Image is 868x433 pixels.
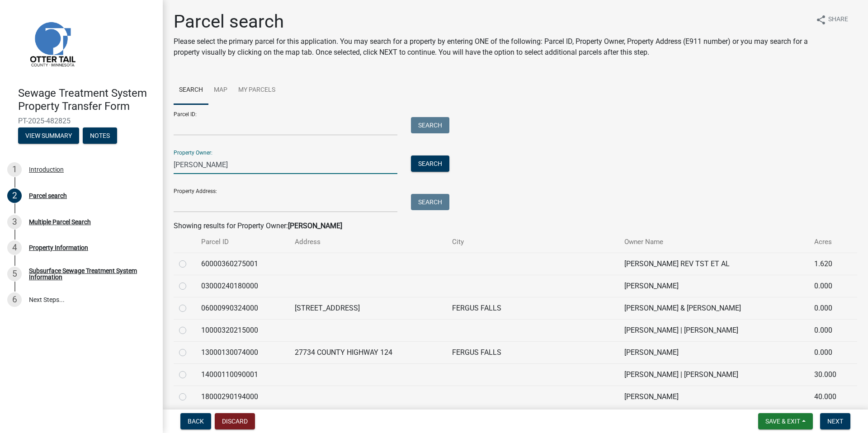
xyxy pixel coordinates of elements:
[809,363,846,386] td: 30.000
[619,297,809,319] td: [PERSON_NAME] & [PERSON_NAME]
[809,231,846,253] th: Acres
[196,231,289,253] th: Parcel ID
[289,231,447,253] th: Address
[18,117,145,125] span: PT-2025-482825
[196,297,289,319] td: 06000990324000
[619,253,809,275] td: [PERSON_NAME] REV TST ET AL
[29,245,88,251] div: Property Information
[180,413,211,429] button: Back
[233,76,281,105] a: My Parcels
[196,253,289,275] td: 60000360275001
[174,11,808,33] h1: Parcel search
[447,341,619,363] td: FERGUS FALLS
[828,14,848,25] span: Share
[83,127,117,144] button: Notes
[289,341,447,363] td: 27734 COUNTY HIGHWAY 124
[215,413,255,429] button: Discard
[289,297,447,319] td: [STREET_ADDRESS]
[619,231,809,253] th: Owner Name
[196,341,289,363] td: 13000130074000
[809,253,846,275] td: 1.620
[29,219,91,225] div: Multiple Parcel Search
[18,87,156,113] h4: Sewage Treatment System Property Transfer Form
[447,231,619,253] th: City
[411,155,449,172] button: Search
[208,76,233,105] a: Map
[174,76,208,105] a: Search
[29,166,64,173] div: Introduction
[18,9,86,77] img: Otter Tail County, Minnesota
[174,36,808,58] p: Please select the primary parcel for this application. You may search for a property by entering ...
[196,319,289,341] td: 10000320215000
[765,418,800,425] span: Save & Exit
[619,363,809,386] td: [PERSON_NAME] | [PERSON_NAME]
[820,413,850,429] button: Next
[288,221,342,230] strong: [PERSON_NAME]
[7,215,22,229] div: 3
[174,221,857,231] div: Showing results for Property Owner:
[196,363,289,386] td: 14000110090001
[29,193,67,199] div: Parcel search
[196,386,289,408] td: 18000290194000
[758,413,813,429] button: Save & Exit
[83,132,117,140] wm-modal-confirm: Notes
[619,275,809,297] td: [PERSON_NAME]
[619,386,809,408] td: [PERSON_NAME]
[809,341,846,363] td: 0.000
[619,319,809,341] td: [PERSON_NAME] | [PERSON_NAME]
[809,275,846,297] td: 0.000
[809,297,846,319] td: 0.000
[18,132,79,140] wm-modal-confirm: Summary
[7,162,22,177] div: 1
[188,418,204,425] span: Back
[7,267,22,281] div: 5
[808,11,855,28] button: shareShare
[7,188,22,203] div: 2
[7,240,22,255] div: 4
[18,127,79,144] button: View Summary
[809,386,846,408] td: 40.000
[7,292,22,307] div: 6
[447,297,619,319] td: FERGUS FALLS
[411,117,449,133] button: Search
[29,268,148,280] div: Subsurface Sewage Treatment System Information
[816,14,826,25] i: share
[411,194,449,210] button: Search
[827,418,843,425] span: Next
[196,275,289,297] td: 03000240180000
[809,319,846,341] td: 0.000
[619,341,809,363] td: [PERSON_NAME]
